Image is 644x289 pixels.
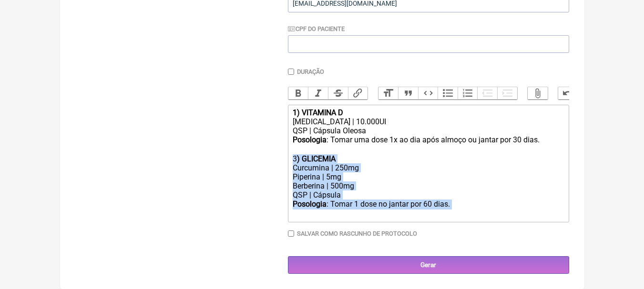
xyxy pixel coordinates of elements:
div: : Tomar uma dose 1x ao dia após almoço ou jantar por 30 dias. ㅤ [293,135,563,145]
strong: Posologia [293,135,327,144]
strong: Posologia [293,199,327,209]
label: CPF do Paciente [288,25,345,32]
button: Bullets [438,87,458,100]
div: QSP | Cápsula Oleosa [293,126,563,135]
div: : Tomar 1 dose no jantar por 60 dias. ㅤ [293,199,563,219]
button: Strikethrough [328,87,348,100]
div: 3 [293,154,563,163]
div: QSP | Cápsula [293,190,563,199]
button: Numbers [458,87,478,100]
button: Attach Files [528,87,548,100]
button: Increase Level [497,87,517,100]
label: Salvar como rascunho de Protocolo [297,230,417,237]
button: Heading [378,87,399,100]
button: Decrease Level [477,87,497,100]
div: Piperina | 5mg [293,172,563,181]
div: Berberina | 500mg [293,181,563,190]
button: Italic [308,87,328,100]
button: Bold [288,87,308,100]
button: Code [418,87,438,100]
button: Undo [558,87,578,100]
label: Duração [297,68,324,75]
strong: 1) VITAMINA D [293,108,343,117]
div: [MEDICAL_DATA] | 10.000UI [293,117,563,126]
input: Gerar [288,256,569,274]
button: Quote [398,87,418,100]
div: Curcumina | 250mg [293,163,563,172]
strong: ) GLICEMIA [297,154,336,163]
button: Link [348,87,368,100]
